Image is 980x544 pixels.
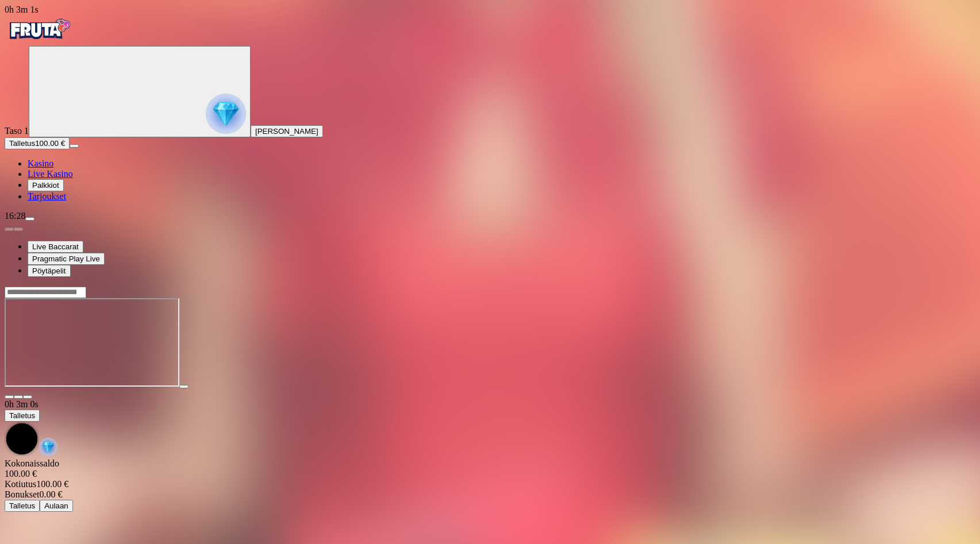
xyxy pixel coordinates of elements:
button: Pragmatic Play Live [28,253,105,265]
span: Palkkiot [32,181,59,190]
button: close icon [5,395,14,399]
a: diamond iconKasino [28,159,53,168]
div: Kokonaissaldo [5,458,975,479]
span: Kotiutus [5,479,36,489]
button: menu [25,217,34,221]
span: Pöytäpelit [32,267,66,275]
span: [PERSON_NAME] [255,127,318,136]
button: next slide [14,227,23,231]
button: reward progress [29,46,251,137]
a: poker-chip iconLive Kasino [28,169,73,179]
button: reward iconPalkkiot [28,179,64,191]
span: Talletus [9,501,35,510]
span: user session time [5,399,39,409]
span: Tarjoukset [28,191,66,201]
button: chevron-down icon [14,395,23,399]
button: Talletusplus icon100.00 € [5,137,70,149]
div: 100.00 € [5,479,975,489]
span: Taso 1 [5,126,29,136]
iframe: Speed Baccarat 14 [5,298,179,387]
span: Pragmatic Play Live [32,254,100,263]
span: user session time [5,5,39,14]
img: Fruta [5,15,74,44]
span: 100.00 € [35,139,65,148]
img: reward progress [206,94,246,134]
span: Kasino [28,159,53,168]
div: 0.00 € [5,489,975,500]
nav: Primary [5,15,975,202]
button: play icon [179,385,189,388]
a: gift-inverted iconTarjoukset [28,191,66,201]
span: Talletus [9,139,35,148]
a: Fruta [5,36,74,45]
div: Game menu content [5,458,975,512]
button: menu [70,144,79,148]
button: fullscreen icon [23,395,32,399]
button: Talletus [5,500,40,512]
span: Live Baccarat [32,242,79,251]
span: Talletus [9,411,35,420]
button: prev slide [5,227,14,231]
button: [PERSON_NAME] [251,125,323,137]
span: Aulaan [44,501,68,510]
span: Bonukset [5,489,39,499]
span: Live Kasino [28,169,73,179]
button: Live Baccarat [28,241,83,253]
img: reward-icon [39,438,57,456]
button: Talletus [5,410,40,422]
button: Aulaan [40,500,73,512]
span: 16:28 [5,211,25,221]
button: Pöytäpelit [28,265,71,277]
div: Game menu [5,399,975,458]
div: 100.00 € [5,469,975,479]
input: Search [5,287,86,298]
